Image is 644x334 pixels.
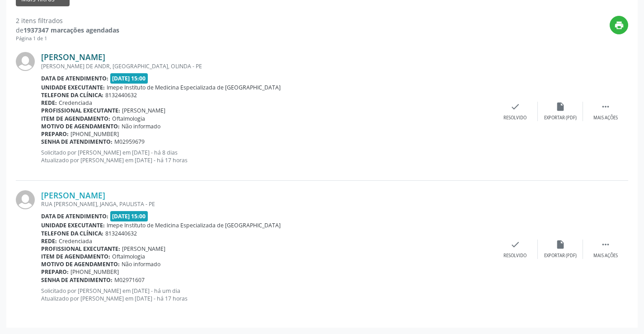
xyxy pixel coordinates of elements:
[41,230,103,237] b: Telefone da clínica:
[555,240,565,249] i: insert_drive_file
[593,253,618,259] div: Mais ações
[16,16,119,25] div: 2 itens filtrados
[41,245,120,253] b: Profissional executante:
[16,35,119,42] div: Página 1 de 1
[71,130,119,138] span: [PHONE_NUMBER]
[41,99,57,107] b: Rede:
[122,260,160,268] span: Não informado
[16,190,35,209] img: img
[105,230,137,237] span: 8132440632
[41,84,105,91] b: Unidade executante:
[122,245,165,253] span: [PERSON_NAME]
[555,102,565,112] i: insert_drive_file
[41,138,113,146] b: Senha de atendimento:
[41,276,113,284] b: Senha de atendimento:
[41,149,493,164] p: Solicitado por [PERSON_NAME] em [DATE] - há 8 dias Atualizado por [PERSON_NAME] em [DATE] - há 17...
[16,25,119,35] div: de
[122,107,165,114] span: [PERSON_NAME]
[41,253,110,260] b: Item de agendamento:
[41,221,105,229] b: Unidade executante:
[601,240,611,249] i: 
[41,190,105,200] a: [PERSON_NAME]
[110,73,148,84] span: [DATE] 15:00
[59,237,92,245] span: Credenciada
[112,115,145,122] span: Oftalmologia
[41,237,57,245] b: Rede:
[503,253,526,259] div: Resolvido
[544,115,577,121] div: Exportar (PDF)
[41,260,120,268] b: Motivo de agendamento:
[610,16,628,34] button: print
[41,130,69,138] b: Preparo:
[41,200,493,208] div: RUA [PERSON_NAME], JANGA, PAULISTA - PE
[112,253,145,260] span: Oftalmologia
[593,115,618,121] div: Mais ações
[41,122,120,130] b: Motivo de agendamento:
[601,102,611,112] i: 
[59,99,92,107] span: Credenciada
[510,102,520,112] i: check
[122,122,160,130] span: Não informado
[41,287,493,302] p: Solicitado por [PERSON_NAME] em [DATE] - há um dia Atualizado por [PERSON_NAME] em [DATE] - há 17...
[105,91,137,99] span: 8132440632
[114,276,145,284] span: M02971607
[41,91,103,99] b: Telefone da clínica:
[24,26,119,34] strong: 1937347 marcações agendadas
[41,115,110,122] b: Item de agendamento:
[16,52,35,71] img: img
[107,84,281,91] span: Imepe Instituto de Medicina Especializada de [GEOGRAPHIC_DATA]
[114,138,145,146] span: M02959679
[503,115,526,121] div: Resolvido
[544,253,577,259] div: Exportar (PDF)
[41,52,105,62] a: [PERSON_NAME]
[41,212,108,220] b: Data de atendimento:
[41,107,120,114] b: Profissional executante:
[110,211,148,221] span: [DATE] 15:00
[71,268,119,276] span: [PHONE_NUMBER]
[510,240,520,249] i: check
[41,75,108,82] b: Data de atendimento:
[614,20,624,30] i: print
[107,221,281,229] span: Imepe Instituto de Medicina Especializada de [GEOGRAPHIC_DATA]
[41,62,493,70] div: [PERSON_NAME] DE ANDR, [GEOGRAPHIC_DATA], OLINDA - PE
[41,268,69,276] b: Preparo:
